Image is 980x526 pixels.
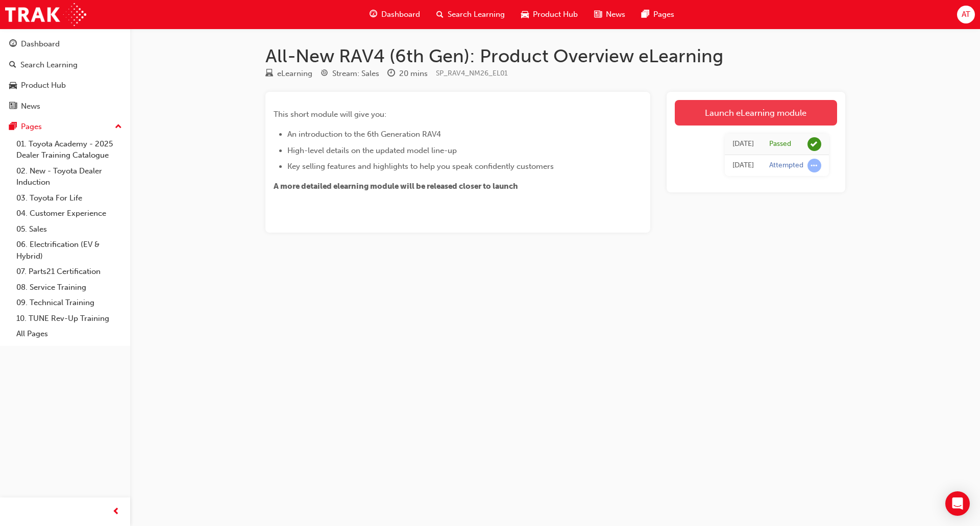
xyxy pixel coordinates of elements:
img: Trak [5,3,86,26]
span: guage-icon [370,8,377,21]
span: search-icon [436,8,444,21]
a: 07. Parts21 Certification [12,264,126,280]
div: Pages [21,121,42,133]
span: An introduction to the 6th Generation RAV4 [287,130,441,139]
a: 06. Electrification (EV & Hybrid) [12,237,126,264]
div: Search Learning [20,59,78,71]
span: learningRecordVerb_PASS-icon [807,137,821,151]
span: clock-icon [387,69,395,79]
a: search-iconSearch Learning [428,4,513,25]
span: News [606,9,625,20]
a: Dashboard [4,35,126,54]
a: All Pages [12,326,126,342]
a: guage-iconDashboard [361,4,428,25]
a: 08. Service Training [12,280,126,295]
a: Launch eLearning module [675,100,837,126]
div: Dashboard [21,38,60,50]
div: eLearning [277,68,312,80]
span: AT [962,9,970,20]
span: Key selling features and highlights to help you speak confidently customers [287,162,554,171]
span: learningRecordVerb_ATTEMPT-icon [807,159,821,172]
button: AT [957,6,975,23]
div: Stream [321,67,379,80]
a: 04. Customer Experience [12,206,126,221]
span: guage-icon [9,40,17,49]
button: DashboardSearch LearningProduct HubNews [4,33,126,117]
span: news-icon [9,102,17,111]
a: news-iconNews [586,4,633,25]
div: Stream: Sales [332,68,379,80]
a: Search Learning [4,56,126,74]
span: learningResourceType_ELEARNING-icon [265,69,273,79]
span: search-icon [9,61,16,70]
span: car-icon [521,8,529,21]
span: Dashboard [381,9,420,20]
a: pages-iconPages [633,4,682,25]
button: Pages [4,117,126,136]
a: News [4,97,126,116]
span: prev-icon [112,506,120,518]
span: A more detailed elearning module will be released closer to launch [274,182,518,191]
span: Product Hub [533,9,578,20]
div: Type [265,67,312,80]
span: Learning resource code [436,69,508,78]
div: Thu Sep 04 2025 14:44:06 GMT+0930 (Australian Central Standard Time) [732,138,754,150]
h1: All-New RAV4 (6th Gen): Product Overview eLearning [265,45,845,67]
a: 05. Sales [12,221,126,237]
a: 09. Technical Training [12,295,126,311]
div: 20 mins [399,68,428,80]
div: News [21,101,40,112]
span: This short module will give you: [274,110,386,119]
div: Duration [387,67,428,80]
span: car-icon [9,81,17,90]
a: 03. Toyota For Life [12,190,126,206]
span: High-level details on the updated model line-up [287,146,457,155]
span: pages-icon [642,8,649,21]
a: car-iconProduct Hub [513,4,586,25]
a: 01. Toyota Academy - 2025 Dealer Training Catalogue [12,136,126,163]
a: Product Hub [4,76,126,95]
span: up-icon [115,120,122,134]
span: pages-icon [9,122,17,132]
span: Pages [653,9,674,20]
div: Open Intercom Messenger [945,491,970,516]
div: Thu Sep 04 2025 13:59:23 GMT+0930 (Australian Central Standard Time) [732,160,754,171]
div: Passed [769,139,791,149]
span: target-icon [321,69,328,79]
div: Attempted [769,161,803,170]
a: 10. TUNE Rev-Up Training [12,311,126,327]
a: 02. New - Toyota Dealer Induction [12,163,126,190]
span: Search Learning [448,9,505,20]
span: news-icon [594,8,602,21]
div: Product Hub [21,80,66,91]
